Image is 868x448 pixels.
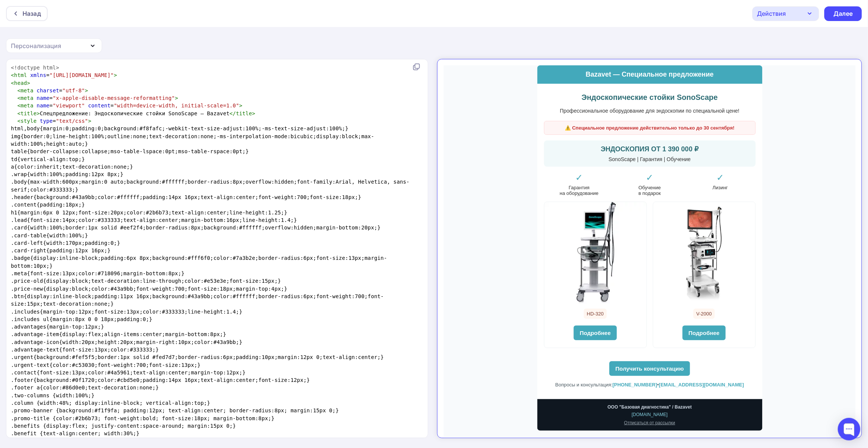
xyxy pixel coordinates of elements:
[252,110,256,116] span: >
[11,347,159,353] span: .advantage-text{font-size:13px;color:#333333;}
[40,118,53,124] span: type
[114,103,239,109] span: "width=device-width, initial-scale=1.0"
[250,243,271,253] div: V-2000
[62,87,85,94] span: "utf-8"
[11,354,384,360] span: .urgent{background:#fef5f5;border:1px solid #fed7d7;border-radius:6px;padding:10px;margin:12px 0;...
[6,38,102,53] button: Персонализация
[181,355,232,360] a: Отписаться от рассылки
[230,110,236,116] span: </
[245,119,308,125] div: Лизинг
[11,110,255,116] span: Спецпредложение: Эндоскопические стойки SonoScape — Bazavet
[188,347,224,352] a: [DOMAIN_NAME]
[757,9,786,18] div: Действия
[85,87,88,94] span: >
[11,164,133,170] span: a{color:inherit;text-decoration:none;}
[11,415,275,421] span: .promo-title {color:#2b6b73; font-weight:bold; font-size:18px; margin-bottom:8px;}
[239,260,282,275] a: Подробнее
[11,95,178,101] span: =
[101,317,312,322] p: Вопросы и консультация: •
[11,255,387,268] span: .badge{display:inline-block;padding:6px 8px;background:#fff6f0;color:#7a3b2e;border-radius:6px;fo...
[11,400,210,406] span: .column {width:48%; display:inline-block; vertical-align:top;}
[11,370,246,376] span: .contact{font-size:13px;color:#4a5961;text-align:center;margin-top:12px;}
[11,87,88,94] span: =
[11,377,310,383] span: .footer{background:#0f1720;color:#cbd5e0;padding:14px 16px;text-align:center;font-size:12px;}
[105,80,308,88] div: ЭНДОСКОПИЯ ОТ 1 390 000 ₽
[166,296,246,311] a: Получить консультацию
[14,72,27,78] span: html
[11,133,374,147] span: img{border:0;line-height:100%;outline:none;text-decoration:none;-ms-interpolation-mode:bicubic;di...
[11,171,123,177] span: .wrap{width:100%;padding:12px 8px;}
[11,202,85,208] span: .content{padding:18px;}
[104,107,167,118] div: ✓
[11,240,120,246] span: .card-left{width:170px;padding:0;}
[104,119,167,131] div: Гарантия на оборудование
[11,148,249,154] span: table{border-collapse:collapse;mso-table-lspace:0pt;mso-table-rspace:0pt;}
[215,317,301,322] a: [EMAIL_ADDRESS][DOMAIN_NAME]
[752,6,819,21] button: Действия
[164,339,248,344] strong: ООО "Базовая диагностика" / Bazavet
[11,286,287,292] span: .price-new{display:block;color:#43a9bb;font-weight:700;font-size:18px;margin-top:4px;}
[101,137,203,239] img: Эндоскопическая стойка SonoScape HD-320
[56,118,88,124] span: "text/css"
[37,110,40,116] span: >
[11,72,117,78] span: =
[11,339,242,345] span: .advantage-icon{width:20px;height:20px;margin-right:10px;color:#43a9bb;}
[11,430,140,436] span: .benefit {text-align:center; width:30%;}
[210,137,312,239] img: Эндоскопическая стойка SonoScape V-2000
[37,103,50,109] span: name
[105,60,308,65] div: ⚠️ Специальное предложение действительно только до 30 сентября!
[14,80,27,86] span: head
[11,316,152,322] span: .includes ul{margin:8px 0 0 18px;padding:0;}
[175,107,238,118] div: ✓
[105,91,308,97] div: SonoScape | Гарантия | Обучение
[239,103,242,109] span: >
[11,225,381,231] span: .card{width:100%;border:1px solid #eef2f4;border-radius:8px;background:#ffffff;overflow:hidden;ma...
[30,72,46,78] span: xmlns
[236,110,252,116] span: title
[11,362,201,368] span: .urgent-text{color:#c53030;font-weight:700;font-size:13px;}
[21,87,33,94] span: meta
[17,87,21,94] span: <
[21,118,37,124] span: style
[11,278,281,284] span: .price-old{display:block;text-decoration:line-through;color:#e53e3e;font-size:15px;}
[17,118,21,124] span: <
[11,41,61,50] div: Персонализация
[11,392,95,398] span: .two-columns {width:100%;}
[11,293,384,307] span: .btn{display:inline-block;padding:11px 16px;background:#43a9bb;color:#ffffff;border-radius:6px;fo...
[11,65,59,71] span: <!doctype html>
[175,119,238,131] div: Обучение в подарок
[53,103,85,109] span: "viewport"
[11,125,349,131] span: html,body{margin:0;padding:0;background:#f8fafc;-webkit-text-size-adjust:100%;-ms-text-size-adjus...
[101,42,312,50] p: Профессиональное оборудование для эндоскопии по специальной цене!
[11,103,242,109] span: = =
[11,270,185,276] span: .meta{font-size:13px;color:#718096;margin-bottom:8px;}
[88,103,111,109] span: content
[175,95,178,101] span: >
[114,72,117,78] span: >
[11,385,159,391] span: .footer a{color:#86d0e0;text-decoration:none;}
[169,317,214,322] a: [PHONE_NUMBER]
[11,232,88,238] span: .card-table{width:100%;}
[11,309,242,315] span: .includes{margin-top:12px;font-size:13px;color:#333333;line-height:1.4;}
[11,324,104,330] span: .advantages{margin-top:12px;}
[11,217,297,223] span: .lead{font-size:14px;color:#333333;text-align:center;margin-bottom:16px;line-height:1.4;}
[11,247,111,253] span: .card-right{padding:12px 16px;}
[21,95,33,101] span: meta
[17,103,21,109] span: <
[88,118,92,124] span: >
[11,156,85,162] span: td{vertical-align:top;}
[11,179,410,192] span: .body{max-width:600px;margin:0 auto;background:#ffffff;border-radius:8px;overflow:hidden;font-fam...
[130,260,173,275] a: Подробнее
[21,103,33,109] span: meta
[23,9,41,18] div: Назад
[140,243,163,253] div: HD-320
[17,95,21,101] span: <
[53,95,175,101] span: "x-apple-disable-message-reformatting"
[11,407,339,413] span: .promo-banner {background:#f1f9fa; padding:12px; text-align:center; border-radius:8px; margin:15p...
[11,210,287,216] span: h1{margin:6px 0 12px;font-size:20px;color:#2b6b73;text-align:center;line-height:1.25;}
[37,87,59,94] span: charset
[245,107,308,118] div: ✓
[50,72,114,78] span: "[URL][DOMAIN_NAME]"
[17,110,21,116] span: <
[11,80,14,86] span: <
